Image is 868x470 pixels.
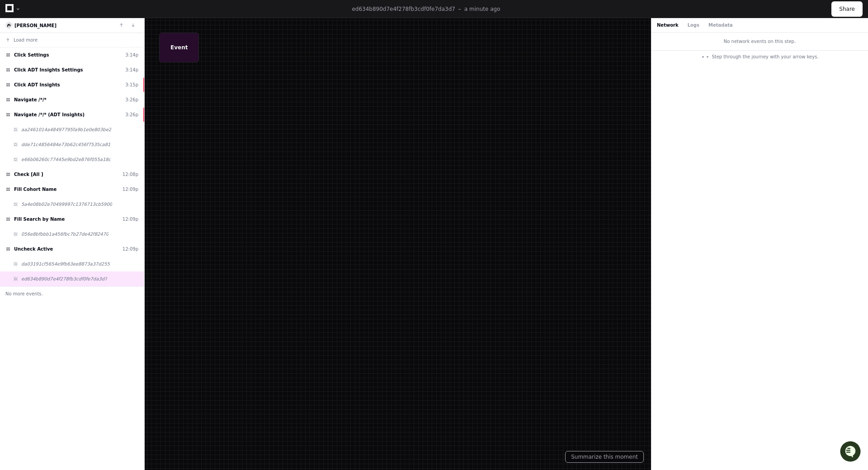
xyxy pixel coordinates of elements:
div: 12:09p [123,216,138,223]
div: Past conversations [9,99,61,106]
img: 3.svg [6,23,12,28]
span: [PERSON_NAME] [28,121,73,128]
span: Click Settings [14,52,49,58]
div: No network events on this step. [651,33,868,50]
div: We're available if you need us! [31,76,114,84]
button: Summarize this moment [565,451,644,463]
div: 3:15p [125,81,138,88]
button: Share [831,1,863,17]
span: Pylon [90,142,109,148]
div: 3:14p [125,66,138,73]
span: No more events. [5,290,43,297]
div: 12:09p [123,246,138,252]
div: 3:26p [125,111,138,118]
span: Check [All ] [14,171,43,178]
div: 3:14p [125,52,138,58]
a: [PERSON_NAME] [14,23,57,28]
div: Welcome [9,36,165,51]
span: Click ADT Insights Settings [14,66,83,73]
div: 12:08p [123,171,138,178]
img: PlayerZero [9,9,27,27]
span: Fill Cohort Name [14,186,57,193]
div: 3:26p [125,96,138,103]
span: 056e8bfbbb1a456fbc7b27de42f82470 [21,231,108,237]
button: Network [657,22,679,28]
span: ed634b890d7e4f278fb3cdf0fe7da3d7 [21,275,107,282]
span: ed634b890d7e4f278fb3cdf0fe7da3d7 [352,6,455,12]
span: e66b06260c77445e9bd2e876f055a18c [21,156,111,163]
span: [DATE] [80,121,99,128]
span: dde71c4856484e73b62c456f7535ca81 [21,141,110,148]
span: da03191cf5654e9fb63ee8873a37d255 [21,261,110,267]
div: 12:09p [123,186,138,193]
iframe: Open customer support [839,440,863,465]
span: 5a4e08b02e70499997c1376713cb5900 [21,201,112,208]
span: Navigate /*/* [14,96,47,103]
span: Step through the journey with your arrow keys. [712,53,818,60]
button: Start new chat [154,70,165,81]
div: Start new chat [31,67,148,76]
a: Powered byPylon [64,141,109,148]
button: See all [140,97,165,108]
span: • [75,121,78,128]
span: aa2461014a48497795fa9b1e0e803be2 [21,126,111,133]
img: Trupti Madane [9,113,24,127]
span: Uncheck Active [14,246,53,252]
span: Click ADT Insights [14,81,60,88]
button: Logs [688,22,699,28]
img: 1756235613930-3d25f9e4-fa56-45dd-b3ad-e072dfbd1548 [9,67,25,84]
span: Load more [14,37,38,43]
span: Fill Search by Name [14,216,65,223]
span: Navigate /*/* (ADT Insights) [14,111,85,118]
button: Metadata [708,22,733,28]
p: a minute ago [464,5,500,13]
